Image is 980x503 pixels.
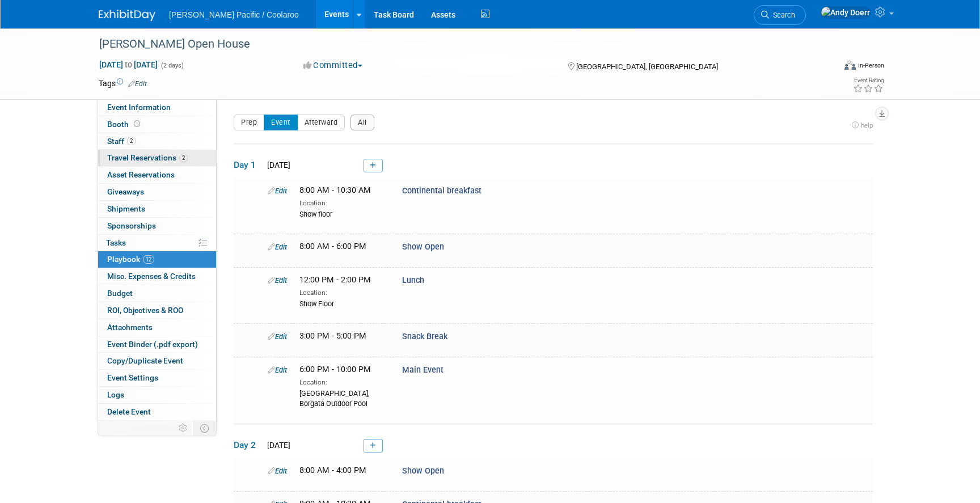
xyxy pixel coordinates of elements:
span: Lunch [402,276,424,285]
td: Toggle Event Tabs [193,421,217,436]
div: Show Floor [299,298,385,309]
span: ROI, Objectives & ROO [107,306,183,315]
span: Staff [107,137,136,146]
span: Event Information [107,103,171,112]
a: Edit [268,366,287,374]
div: Location: [299,197,385,208]
a: Delete Event [98,404,216,420]
span: Search [769,11,795,19]
span: to [123,60,134,69]
span: Playbook [107,255,154,264]
a: Event Information [98,99,216,116]
span: 12:00 PM - 2:00 PM [299,275,371,285]
span: Continental breakfast [402,186,481,196]
a: Edit [268,332,287,341]
img: Format-Inperson.png [844,61,856,70]
div: Location: [299,376,385,387]
img: ExhibitDay [99,10,155,21]
span: help [861,121,873,129]
a: Tasks [98,235,216,251]
span: Day 1 [234,159,262,171]
span: [DATE] [DATE] [99,60,158,70]
span: Day 2 [234,439,262,451]
span: 8:00 AM - 6:00 PM [299,242,366,251]
a: Event Settings [98,370,216,386]
td: Personalize Event Tab Strip [174,421,193,436]
span: Attachments [107,323,153,332]
a: ROI, Objectives & ROO [98,302,216,319]
div: In-Person [857,61,884,70]
span: Giveaways [107,187,144,196]
a: Giveaways [98,184,216,200]
span: Sponsorships [107,221,156,230]
span: Asset Reservations [107,170,175,179]
span: Tasks [106,238,126,247]
span: [DATE] [264,441,290,450]
a: Shipments [98,201,216,217]
a: Playbook12 [98,251,216,268]
a: Edit [128,80,147,88]
div: Event Rating [853,78,884,83]
span: (2 days) [160,62,184,69]
button: Event [264,115,298,130]
span: [DATE] [264,160,290,170]
div: Event Format [767,59,884,76]
span: Copy/Duplicate Event [107,356,183,365]
a: Event Binder (.pdf export) [98,336,216,353]
img: Andy Doerr [821,6,871,19]
a: Staff2 [98,133,216,150]
span: Misc. Expenses & Credits [107,272,196,281]
a: Edit [268,243,287,251]
button: All [350,115,374,130]
a: Sponsorships [98,218,216,234]
span: [GEOGRAPHIC_DATA], [GEOGRAPHIC_DATA] [576,62,718,71]
span: Main Event [402,365,443,375]
span: Event Binder (.pdf export) [107,340,198,349]
span: Shipments [107,204,145,213]
span: Snack Break [402,332,447,341]
a: Search [754,5,806,25]
span: Booth [107,120,142,129]
span: Travel Reservations [107,153,188,162]
div: [GEOGRAPHIC_DATA], Borgata Outdoor Pool [299,387,385,409]
a: Copy/Duplicate Event [98,353,216,369]
span: Event Settings [107,373,158,382]
span: 6:00 PM - 10:00 PM [299,365,371,374]
a: Booth [98,116,216,133]
button: Afterward [297,115,345,130]
span: 8:00 AM - 10:30 AM [299,185,371,195]
span: Booth not reserved yet [132,120,142,128]
a: Travel Reservations2 [98,150,216,166]
span: 3:00 PM - 5:00 PM [299,331,366,341]
a: Logs [98,387,216,403]
a: Misc. Expenses & Credits [98,268,216,285]
a: Edit [268,467,287,475]
div: Show floor [299,208,385,219]
a: Budget [98,285,216,302]
span: 2 [127,137,136,145]
span: Show Open [402,242,444,252]
span: 12 [143,255,154,264]
span: 8:00 AM - 4:00 PM [299,466,366,475]
button: Prep [234,115,264,130]
button: Committed [299,60,367,71]
div: Location: [299,286,385,298]
td: Tags [99,78,147,89]
span: 2 [179,154,188,162]
a: Asset Reservations [98,167,216,183]
span: Delete Event [107,407,151,416]
span: Show Open [402,466,444,476]
span: Logs [107,390,124,399]
a: Edit [268,187,287,195]
a: Attachments [98,319,216,336]
a: Edit [268,276,287,285]
span: Budget [107,289,133,298]
div: [PERSON_NAME] Open House [95,34,817,54]
span: [PERSON_NAME] Pacific / Coolaroo [169,10,299,19]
